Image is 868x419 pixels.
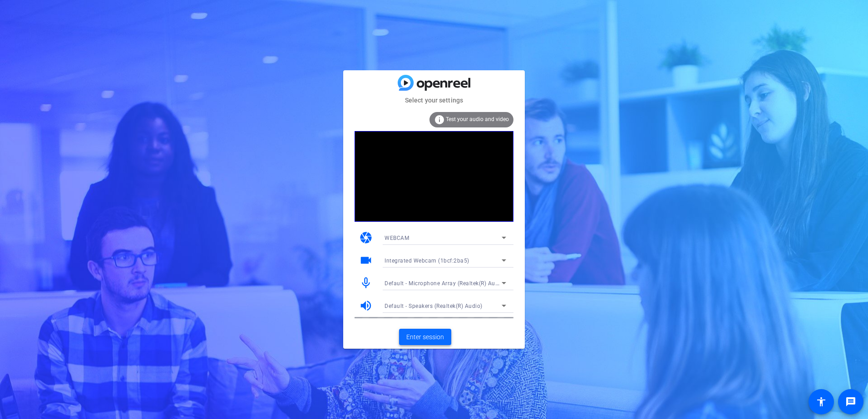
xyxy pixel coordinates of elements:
[446,116,509,122] span: Test your audio and video
[385,235,409,241] span: WEBCAM
[359,276,373,290] mat-icon: mic_none
[359,299,373,312] mat-icon: volume_up
[816,396,827,407] mat-icon: accessibility
[359,253,373,267] mat-icon: videocam
[434,114,445,125] mat-icon: info
[399,329,451,345] button: Enter session
[385,258,469,264] span: Integrated Webcam (1bcf:2ba5)
[343,95,525,105] mat-card-subtitle: Select your settings
[359,231,373,244] mat-icon: camera
[845,396,856,407] mat-icon: message
[406,332,444,342] span: Enter session
[398,75,470,91] img: blue-gradient.svg
[385,279,506,287] span: Default - Microphone Array (Realtek(R) Audio)
[385,303,483,309] span: Default - Speakers (Realtek(R) Audio)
